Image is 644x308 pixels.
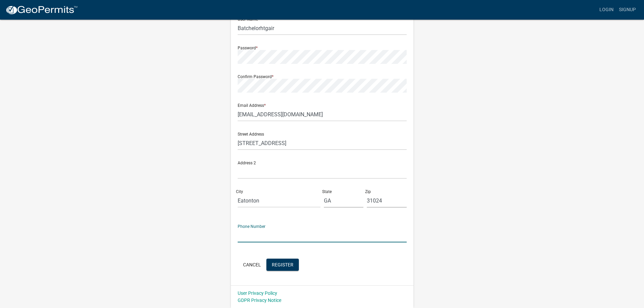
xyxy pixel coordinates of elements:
[238,290,277,296] a: User Privacy Policy
[238,259,266,271] button: Cancel
[597,3,616,16] a: Login
[272,262,293,267] span: Register
[266,259,299,271] button: Register
[616,3,639,16] a: Signup
[238,298,281,303] a: GDPR Privacy Notice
